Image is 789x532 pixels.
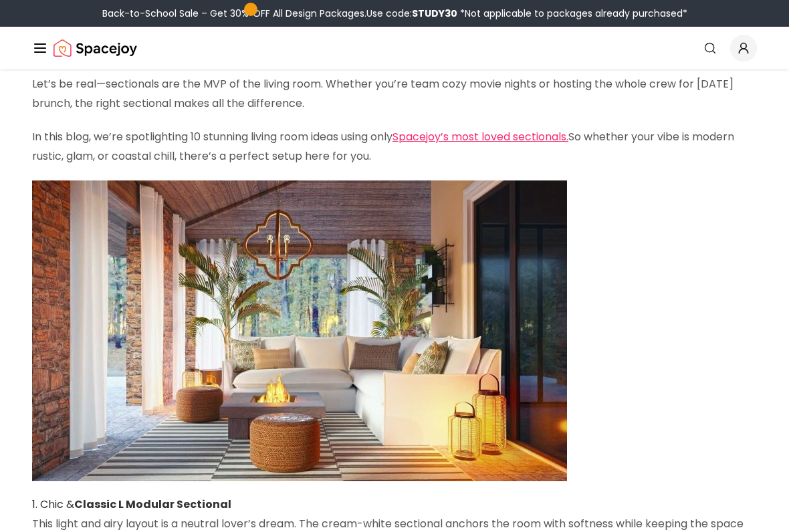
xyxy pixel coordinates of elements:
p: In this blog, we’re spotlighting 10 stunning living room ideas using only So whether your vibe is... [32,128,757,166]
span: Use code: [366,7,457,20]
strong: Classic L Modular Sectional [74,497,231,512]
a: Spacejoy’s most loved sectionals. [392,129,568,144]
p: Let’s be real—sectionals are the MVP of the living room. Whether you’re team cozy movie nights or... [32,75,757,114]
img: Spacejoy Logo [53,35,137,61]
b: STUDY30 [412,7,457,20]
div: Back-to-School Sale – Get 30% OFF All Design Packages. [102,7,687,20]
img: Outdoor living Room Setup Spacejoy [32,180,567,481]
span: *Not applicable to packages already purchased* [457,7,687,20]
a: 1. Chic &Classic L Modular Sectional [32,497,234,512]
nav: Global [32,27,757,70]
a: Spacejoy [53,35,137,61]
